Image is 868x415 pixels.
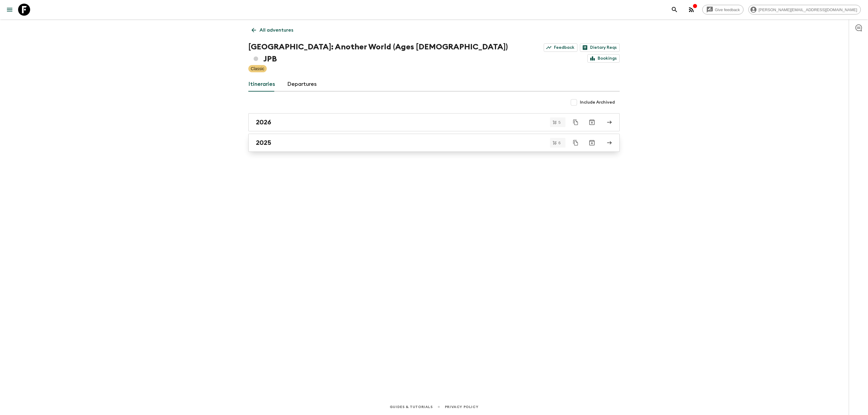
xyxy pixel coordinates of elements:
[702,5,744,14] a: Give feedback
[755,8,860,12] span: [PERSON_NAME][EMAIL_ADDRESS][DOMAIN_NAME]
[287,77,317,92] a: Departures
[712,8,743,12] span: Give feedback
[256,118,271,126] h2: 2026
[256,139,271,147] h2: 2025
[570,137,581,148] button: Duplicate
[586,137,598,149] button: Archive
[555,141,564,145] span: 6
[259,27,293,34] p: All adventures
[570,117,581,128] button: Duplicate
[248,41,513,65] h1: [GEOGRAPHIC_DATA]: Another World (Ages [DEMOGRAPHIC_DATA]) JPB
[544,43,577,52] a: Feedback
[445,404,478,410] a: Privacy Policy
[248,24,297,36] a: All adventures
[555,120,564,124] span: 5
[668,4,681,16] button: search adventures
[587,54,620,63] a: Bookings
[248,113,620,131] a: 2026
[248,134,620,152] a: 2025
[248,77,275,92] a: Itineraries
[580,99,615,105] span: Include Archived
[251,66,264,72] p: Classic
[580,43,620,52] a: Dietary Reqs
[586,116,598,128] button: Archive
[390,404,433,410] a: Guides & Tutorials
[4,4,16,16] button: menu
[748,5,861,14] div: [PERSON_NAME][EMAIL_ADDRESS][DOMAIN_NAME]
